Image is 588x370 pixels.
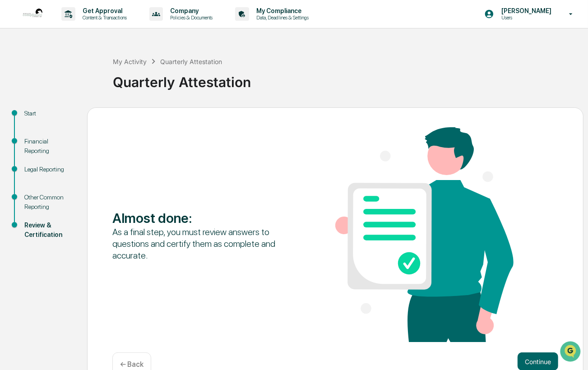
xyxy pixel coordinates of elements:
[160,58,222,65] div: Quarterly Attestation
[65,115,73,122] div: 🗄️
[5,110,62,126] a: 🖐️Preclearance
[18,114,58,123] span: Preclearance
[31,69,148,78] div: Start new chat
[9,19,164,33] p: How can we help?
[24,193,73,212] div: Other Common Reporting
[249,14,313,21] p: Data, Deadlines & Settings
[163,14,217,21] p: Policies & Documents
[5,127,60,143] a: 🔎Data Lookup
[64,153,109,160] a: Powered byPylon
[75,14,131,21] p: Content & Transactions
[22,3,43,25] img: logo
[9,115,16,122] div: 🖐️
[9,69,25,85] img: 1746055101610-c473b297-6a78-478c-a979-82029cc54cd1
[113,67,583,90] div: Quarterly Attestation
[113,58,147,65] div: My Activity
[24,137,73,156] div: Financial Reporting
[24,165,73,174] div: Legal Reporting
[75,7,131,14] p: Get Approval
[249,7,313,14] p: My Compliance
[24,109,73,118] div: Start
[74,114,112,123] span: Attestations
[9,132,16,139] div: 🔎
[90,153,109,160] span: Pylon
[18,131,57,140] span: Data Lookup
[120,360,144,369] p: ← Back
[62,110,116,126] a: 🗄️Attestations
[24,221,73,240] div: Review & Certification
[112,210,291,226] div: Almost done :
[153,72,164,83] button: Start new chat
[31,78,114,85] div: We're available if you need us!
[335,127,514,342] img: Almost done
[112,226,291,261] div: As a final step, you must review answers to questions and certify them as complete and accurate.
[163,7,217,14] p: Company
[494,7,556,14] p: [PERSON_NAME]
[494,14,556,21] p: Users
[559,340,583,365] iframe: Open customer support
